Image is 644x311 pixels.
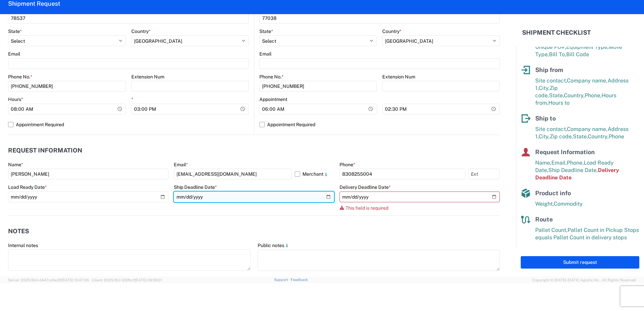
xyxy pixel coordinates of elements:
span: Client: 2025.19.0-129fbcf [92,278,162,282]
span: Pallet Count in Pickup Stops equals Pallet Count in delivery stops [535,227,639,241]
label: Ship Deadline Date [174,184,217,190]
span: Phone, [567,160,584,166]
span: State, [573,133,588,140]
span: City, [539,133,550,140]
span: Phone [609,133,624,140]
span: [DATE] 09:39:01 [135,278,162,282]
span: Pallet Count, [535,227,568,233]
label: Phone No. [8,74,32,80]
span: Bill Code [566,51,589,58]
label: Extension Num [131,74,164,80]
button: Submit request [521,256,639,269]
span: Company name, [567,77,608,84]
span: Copyright © [DATE]-[DATE] Agistix Inc., All Rights Reserved [532,277,636,283]
span: Name, [535,160,551,166]
span: Ship Deadline Date, [548,167,598,173]
label: Email [8,51,20,57]
label: Load Ready Date [8,184,47,190]
span: Country, [588,133,609,140]
label: Delivery Deadline Date [340,184,391,190]
a: Feedback [291,278,308,282]
span: Country, [564,92,585,99]
span: Request Information [535,148,595,155]
span: Ship from [535,66,563,73]
label: Hours [8,96,23,102]
label: Name [8,162,23,168]
span: Product info [535,189,571,197]
label: Internal notes [8,242,38,248]
label: State [259,28,273,34]
label: Appointment [259,96,287,102]
input: Ext [468,169,500,179]
span: Ship to [535,115,556,122]
label: Appointment Required [8,119,249,130]
span: Server: 2025.19.0-d447cefac8f [8,278,89,282]
label: Country [382,28,401,34]
a: Support [274,278,291,282]
span: City, [539,85,550,91]
span: Zip code, [550,133,573,140]
label: State [8,28,22,34]
span: Site contact, [535,77,567,84]
span: Hours to [548,100,570,106]
span: [DATE] 10:47:06 [62,278,89,282]
span: Weight, [535,201,554,207]
span: Bill To, [549,51,566,58]
label: Appointment Required [259,119,500,130]
label: Phone [340,162,355,168]
span: State, [549,92,564,99]
span: Equipment Type, [566,44,609,50]
label: Email [174,162,188,168]
h2: Shipment Checklist [522,29,591,37]
label: Extension Num [382,74,415,80]
label: Phone No. [259,74,284,80]
span: Company name, [567,126,608,132]
span: Phone, [585,92,602,99]
label: Merchant [295,169,334,179]
label: Country [131,28,151,34]
span: Site contact, [535,126,567,132]
h2: Request Information [8,147,82,154]
label: Email [259,51,271,57]
label: Public notes [258,242,290,248]
span: This field is required [346,205,388,211]
span: Email, [551,160,567,166]
span: Commodity [554,201,583,207]
h2: Notes [8,228,29,235]
span: Unique PO#, [535,44,566,50]
span: Route [535,216,553,223]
